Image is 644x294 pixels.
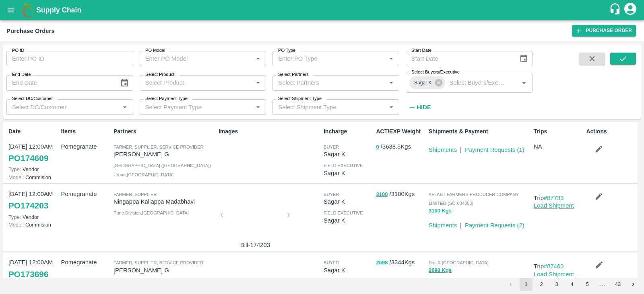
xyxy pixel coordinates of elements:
label: Select Shipment Type [278,96,322,102]
p: Commision [8,174,58,181]
button: Go to page 5 [581,278,594,291]
img: logo [20,2,36,18]
span: Pune Division , [GEOGRAPHIC_DATA] [114,210,189,215]
a: Shipments [429,222,457,229]
p: Shipments & Payment [429,127,530,136]
a: #87733 [544,195,564,201]
p: [DATE] 12:00AM [8,190,58,198]
button: Open [253,53,263,64]
a: Supply Chain [36,4,609,16]
input: Select Payment Type [142,102,240,112]
div: | [457,142,462,154]
label: PO Type [278,47,295,54]
p: Partners [114,127,215,136]
span: Type: [8,214,21,220]
p: Images [219,127,320,136]
p: Actions [586,127,635,136]
div: Sagar K [409,76,445,89]
input: Start Date [406,51,513,66]
p: [DATE] 12:00AM [8,258,58,267]
p: Sagar K [324,266,373,275]
a: Load Shipment [534,271,574,278]
span: AFLABT FARMERS PRODUCER COMPANY LIMITED (SO-604358) [429,192,519,206]
input: Enter PO Model [142,53,251,64]
button: 3100 Kgs [429,206,452,216]
span: FruitX [GEOGRAPHIC_DATA] [429,260,489,265]
label: Select Partners [278,71,309,78]
p: [PERSON_NAME] G [114,150,215,159]
p: Pomegranate [61,258,110,267]
div: customer-support [609,3,623,17]
label: Start Date [411,47,431,54]
span: field executive [324,163,363,168]
button: Open [253,102,263,112]
button: Go to page 2 [535,278,548,291]
p: Bill-174203 [225,241,285,249]
a: Payment Requests (2) [465,222,524,229]
button: Open [253,78,263,88]
p: Pomegranate [61,190,110,198]
p: / 3100 Kgs [376,190,425,199]
p: Sagar K [324,197,373,206]
button: Open [386,53,396,64]
span: Farmer, Supplier [114,192,157,197]
button: Open [120,102,130,112]
p: [PERSON_NAME] G [114,266,215,275]
button: 2698 [376,258,388,267]
strong: Hide [417,104,431,110]
p: / 3344 Kgs [376,258,425,267]
label: PO ID [12,47,24,54]
div: | [457,218,462,230]
p: ACT/EXP Weight [376,127,425,136]
p: [DATE] 12:00AM [8,142,58,151]
p: NA [534,142,583,151]
p: Date [8,127,58,136]
a: Load Shipment [534,202,574,209]
a: PO174609 [8,151,48,165]
input: Select Partners [275,78,384,88]
span: Type: [8,166,21,172]
span: buyer [324,145,339,149]
p: Sagar K [324,169,373,178]
p: Pomegranate [61,142,110,151]
label: PO Model [145,47,165,54]
a: Shipments [429,147,457,153]
label: End Date [12,71,31,78]
button: 3100 [376,190,388,199]
p: Commision [8,221,58,229]
input: Select Buyers/Executive [446,78,506,88]
p: Incharge [324,127,373,136]
button: Go to next page [627,278,640,291]
nav: pagination navigation [503,278,641,291]
p: Sagar K [324,216,373,225]
p: Ningappa Kallappa Madabhavi [114,197,215,206]
p: Sagar K [324,150,373,159]
div: … [596,281,609,288]
a: Purchase Order [572,25,636,37]
label: Select Buyers/Executive [411,69,460,76]
button: Choose date [117,75,132,90]
b: Supply Chain [36,6,81,14]
span: buyer [324,192,339,197]
div: Purchase Orders [6,26,55,36]
button: Open [519,78,529,88]
button: 0 [376,143,379,152]
p: Vendor [8,213,58,221]
p: Trip [534,194,583,202]
input: Select Shipment Type [275,102,373,112]
input: Enter PO Type [275,53,384,64]
p: Trips [534,127,583,136]
input: Select DC/Customer [9,102,118,112]
a: PO173696 [8,267,48,282]
input: Select Product [142,78,251,88]
label: Select Payment Type [145,96,188,102]
label: Select DC/Customer [12,96,53,102]
p: Trip [534,262,583,271]
input: End Date [6,75,114,90]
button: 2698 Kgs [429,266,452,275]
p: Items [61,127,110,136]
a: Payment Requests (1) [465,147,524,153]
a: PO174203 [8,198,48,213]
button: Open [386,102,396,112]
div: account of current user [623,2,638,18]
